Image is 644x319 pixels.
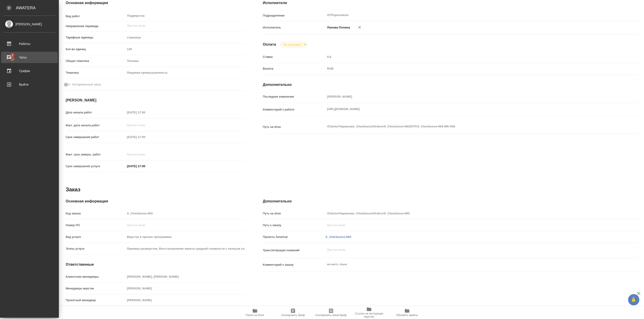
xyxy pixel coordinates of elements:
p: Общая тематика [66,59,125,63]
span: 🙏 [630,295,638,305]
div: Пищевая промышленность [125,69,245,77]
textarea: на англ. язык [326,260,608,268]
button: Обновить файлы [388,306,426,319]
input: Пустое поле [125,222,245,228]
input: Пустое поле [125,134,165,140]
h4: Основная информация [66,0,245,6]
input: Пустое поле [326,54,608,60]
p: Тарифные единицы [66,35,125,40]
input: Пустое поле [125,46,245,52]
a: График [1,65,58,77]
p: Дата начала работ [66,110,125,115]
p: Последнее изменение [263,94,326,99]
span: Обновить файлы [396,314,418,317]
p: Кол-во единиц [66,47,125,52]
p: Комментарий к работе [263,107,326,112]
input: Пустое поле [125,245,245,252]
p: Путь к заказу [263,223,326,228]
button: Скопировать бриф [274,306,312,319]
p: Путь на drive [263,125,326,129]
p: Транслитерация названий [263,248,326,253]
p: Факт. срок заверш. работ [66,152,125,157]
h4: Исполнители [263,0,639,6]
button: Ссылка на инструкции верстки [350,306,388,319]
p: Линова Полина [326,25,350,30]
input: Пустое поле [125,151,165,158]
p: Направление перевода [66,24,125,28]
h4: Ответственные [66,262,245,267]
p: Вид работ [66,14,125,19]
h4: [PERSON_NAME] [66,98,245,103]
input: ✎ Введи что-нибудь [125,163,165,169]
span: Ссылка на инструкции верстки [353,312,385,318]
input: Пустое поле [326,222,608,228]
button: Удалить исполнителя [355,22,365,32]
p: Срок завершения работ [66,135,125,139]
p: Этапы услуги [66,246,125,251]
p: Валюта [263,66,326,71]
p: Комментарий к заказу [263,263,326,267]
a: S_Cherkizovo-693 [326,235,351,239]
div: Чаты [3,54,55,61]
div: График [3,68,55,74]
a: Выйти [1,79,58,90]
input: Пустое поле [125,122,165,129]
a: 1Чаты [1,52,58,63]
p: Менеджеры верстки [66,286,125,291]
p: Срок завершения услуги [66,164,125,169]
p: Факт. дата начала работ [66,123,125,128]
input: Пустое поле [125,273,245,280]
p: Номер РО [66,223,125,228]
button: 🙏 [628,294,639,305]
div: Работы [3,40,55,47]
input: Пустое поле [125,234,245,240]
p: Клиентские менеджеры [66,274,125,279]
div: страница [125,34,245,41]
h4: Основная информация [66,199,245,204]
h4: Оплата [263,42,276,47]
div: Готов к работе [280,42,308,48]
div: [PERSON_NAME] [3,22,55,27]
input: Пустое поле [326,93,608,100]
input: Пустое поле [125,109,165,116]
p: Исполнитель [263,25,326,30]
p: Путь на drive [263,211,326,216]
span: Папка на Drive [246,314,264,317]
span: Скопировать бриф [281,314,305,317]
p: Подразделение [263,13,326,18]
span: 1 [9,53,16,57]
p: Код заказа [66,211,125,216]
h2: Заказ [66,186,80,193]
input: Пустое поле [125,210,245,217]
a: Работы [1,38,58,49]
p: Проекты Smartcat [263,235,326,239]
span: Скопировать мини-бриф [315,314,346,317]
p: Проектный менеджер [66,298,125,303]
button: Скопировать мини-бриф [312,306,350,319]
input: Пустое поле [127,23,234,28]
textarea: [URL][DOMAIN_NAME] [326,105,608,113]
button: Папка на Drive [236,306,274,319]
textarea: /Clients/Черкизово_Cherkizovо/Orders/S_Cherkizovo-693/DTP/S_Cherkizovo-693-WK-008 [326,123,608,130]
div: Техника [125,57,245,65]
div: Выйти [3,81,55,88]
p: Тематика [66,70,125,75]
h4: Дополнительно [263,82,639,87]
input: Пустое поле [125,297,245,303]
button: Не оплачена [282,43,302,47]
span: Нотариальный заказ [72,82,101,87]
p: Ставка [263,55,326,59]
h4: Дополнительно [263,199,639,204]
input: Пустое поле [125,285,245,292]
input: Пустое поле [326,210,608,217]
div: AWATERA [16,3,59,12]
p: Вид услуги [66,235,125,239]
div: RUB [326,65,608,73]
